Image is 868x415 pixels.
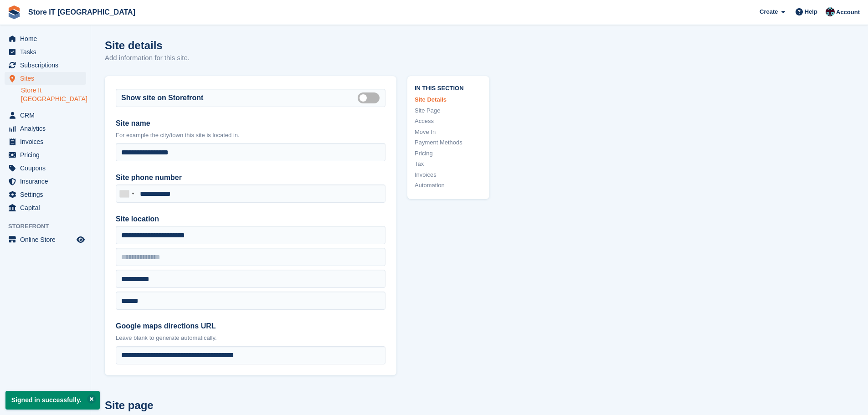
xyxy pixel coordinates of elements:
a: menu [5,46,86,58]
span: Pricing [20,149,75,161]
a: Automation [415,181,482,190]
p: Add information for this site. [105,53,190,63]
a: Site Details [415,95,482,104]
a: menu [5,149,86,161]
span: Coupons [20,162,75,174]
p: Leave blank to generate automatically. [116,333,385,343]
img: stora-icon-8386f47178a22dfd0bd8f6a31ec36ba5ce8667c1dd55bd0f319d3a0aa187defe.svg [7,5,21,19]
label: Site name [116,118,385,129]
span: Invoices [20,135,75,148]
span: Subscriptions [20,59,75,72]
span: Help [805,7,817,16]
a: menu [5,175,86,188]
label: Site phone number [116,172,385,183]
p: Signed in successfully. [5,391,100,410]
a: Pricing [415,149,482,158]
a: menu [5,188,86,201]
a: menu [5,122,86,135]
a: Site Page [415,106,482,115]
a: Move In [415,128,482,137]
h1: Site details [105,39,190,51]
a: Tax [415,159,482,169]
a: menu [5,72,86,85]
a: menu [5,162,86,174]
a: Store IT [GEOGRAPHIC_DATA] [25,5,139,20]
span: Online Store [20,233,75,246]
a: menu [5,201,86,214]
h2: Site page [105,397,396,414]
span: In this section [415,83,482,92]
a: Preview store [75,234,86,245]
a: Store It [GEOGRAPHIC_DATA] [21,86,86,103]
span: Analytics [20,122,75,135]
label: Google maps directions URL [116,321,385,332]
span: Home [20,32,75,45]
span: Settings [20,188,75,201]
span: Create [760,7,778,16]
a: menu [5,59,86,72]
a: menu [5,32,86,45]
span: Sites [20,72,75,85]
a: Invoices [415,170,482,179]
a: menu [5,109,86,122]
span: Insurance [20,175,75,188]
label: Is public [358,97,383,98]
span: Capital [20,201,75,214]
span: Account [836,8,860,17]
a: Payment Methods [415,138,482,147]
span: Tasks [20,46,75,58]
img: James Campbell Adamson [826,7,835,16]
a: menu [5,233,86,246]
label: Site location [116,214,385,225]
p: For example the city/town this site is located in. [116,131,385,140]
span: Storefront [8,222,91,231]
span: CRM [20,109,75,122]
a: Access [415,117,482,126]
a: menu [5,135,86,148]
label: Show site on Storefront [121,92,203,103]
